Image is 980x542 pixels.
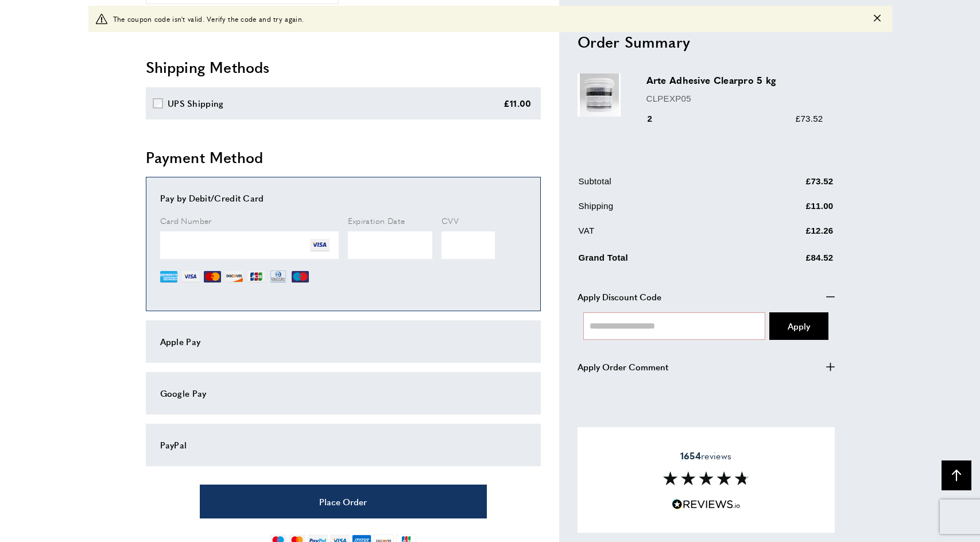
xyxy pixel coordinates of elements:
button: Apply Coupon [769,312,828,339]
p: CLPEXP05 [646,91,823,105]
img: VI.png [310,235,330,255]
img: MI.png [292,268,309,285]
img: Arte Adhesive Clearpro 5 kg [578,73,621,117]
div: UPS Shipping [168,96,224,110]
h2: Order Summary [578,31,835,52]
img: JCB.png [247,268,265,285]
strong: 1654 [680,449,701,462]
h3: Arte Adhesive Clearpro 5 kg [646,73,823,87]
iframe: Secure Credit Card Frame - Credit Card Number [160,231,339,259]
td: VAT [579,223,742,246]
h2: Shipping Methods [146,57,541,78]
span: CVV [441,215,459,226]
div: Pay by Debit/Credit Card [160,191,526,205]
span: £73.52 [796,113,823,123]
div: PayPal [160,438,526,452]
td: Subtotal [579,174,742,196]
div: Apple Pay [160,335,526,349]
div: 2 [646,111,669,125]
span: Apply Coupon [788,319,810,331]
div: £11.00 [503,96,532,110]
td: £11.00 [743,199,833,221]
td: £84.52 [743,248,833,273]
button: Place Order [200,485,487,518]
span: Apply Discount Code [578,289,661,303]
span: Card Number [160,215,212,226]
img: Reviews.io 5 stars [672,499,741,510]
img: DN.png [269,268,288,285]
img: MC.png [204,268,221,285]
img: Reviews section [663,471,749,485]
td: £12.26 [743,223,833,246]
img: VI.png [182,268,199,285]
img: DI.png [226,268,243,285]
iframe: Secure Credit Card Frame - Expiration Date [348,231,433,259]
span: The coupon code isn't valid. Verify the code and try again. [113,13,304,24]
span: Expiration Date [348,215,405,226]
div: Google Pay [160,386,526,400]
iframe: Secure Credit Card Frame - CVV [441,231,495,259]
span: Apply Order Comment [578,359,668,373]
span: reviews [680,450,731,462]
img: AE.png [160,268,177,285]
button: Close message [874,13,881,24]
td: £73.52 [743,174,833,196]
td: Grand Total [579,248,742,273]
td: Shipping [579,199,742,221]
h2: Payment Method [146,147,541,168]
